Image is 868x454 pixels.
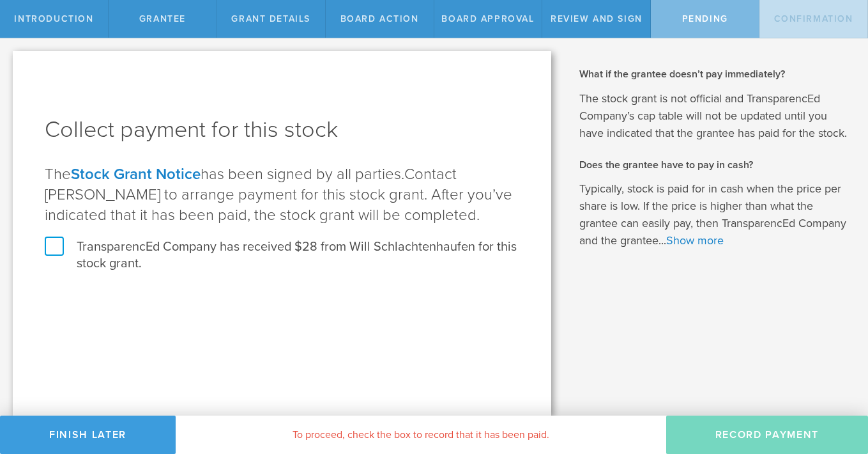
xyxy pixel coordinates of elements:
[45,165,512,224] span: Contact [PERSON_NAME] to arrange payment for this stock grant. After you’ve indicated that it has...
[45,114,519,145] h1: Collect payment for this stock
[579,67,849,81] h2: What if the grantee doesn’t pay immediately?
[231,13,310,24] span: Grant Details
[551,13,643,24] span: Review and Sign
[682,13,728,24] span: Pending
[45,239,519,272] label: TransparencEd Company has received $28 from Will Schlachtenhaufen for this stock grant.
[441,13,534,24] span: Board Approval
[579,180,849,249] p: Typically, stock is paid for in cash when the price per share is low. If the price is higher than...
[45,164,519,226] p: The has been signed by all parties.
[14,13,93,24] span: Introduction
[774,13,853,24] span: Confirmation
[139,13,186,24] span: Grantee
[293,428,549,441] span: To proceed, check the box to record that it has been paid.
[340,13,419,24] span: Board Action
[71,165,201,184] a: Stock Grant Notice
[666,416,868,454] button: Record Payment
[579,90,849,142] p: The stock grant is not official and TransparencEd Company’s cap table will not be updated until y...
[666,233,724,247] a: Show more
[579,158,849,172] h2: Does the grantee have to pay in cash?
